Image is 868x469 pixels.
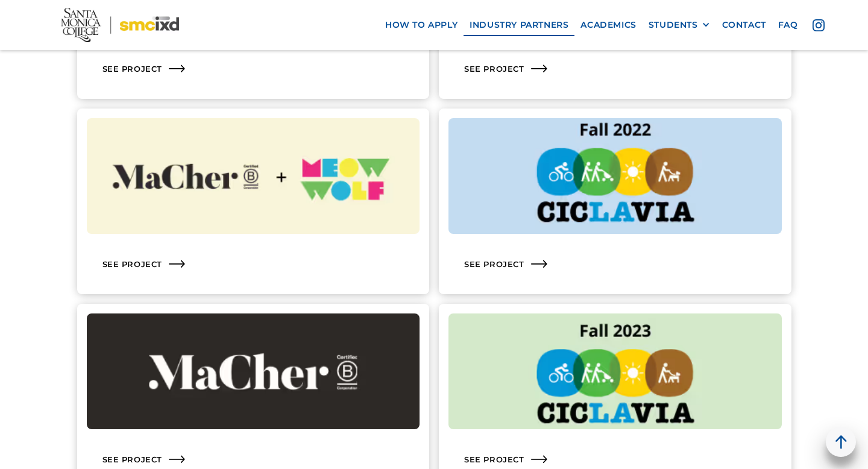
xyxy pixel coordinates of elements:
a: how to apply [379,14,464,36]
a: See Project [439,109,791,294]
div: See Project [464,63,524,74]
a: Academics [574,14,642,36]
div: See Project [102,259,163,269]
div: See Project [464,259,524,269]
a: industry partners [464,14,574,36]
a: See Project [77,109,430,294]
a: back to top [826,427,856,457]
a: contact [716,14,772,36]
div: STUDENTS [649,20,698,30]
img: icon - instagram [813,19,825,31]
div: See Project [102,454,163,465]
div: See Project [102,63,163,74]
div: See Project [464,454,524,465]
img: Santa Monica College - SMC IxD logo [61,7,180,42]
a: faq [772,14,804,36]
div: STUDENTS [649,20,710,30]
